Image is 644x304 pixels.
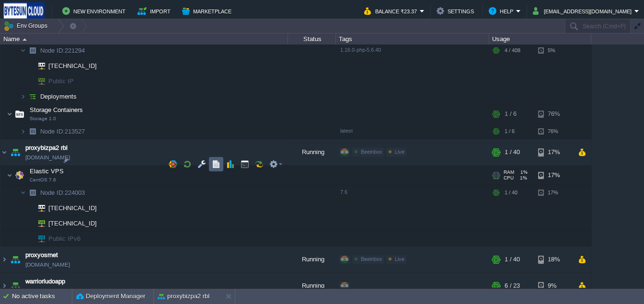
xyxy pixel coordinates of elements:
[182,5,234,17] button: Marketplace
[47,58,98,73] span: [TECHNICAL_ID]
[40,47,65,54] span: Node ID:
[505,104,517,124] div: 1 / 6
[26,89,39,104] img: AMDAwAAAACH5BAEAAAAALAAAAAABAAEAAAICRAEAOw==
[3,19,51,33] button: Env Groups
[26,231,32,246] img: AMDAwAAAACH5BAEAAAAALAAAAAABAAEAAAICRAEAOw==
[538,166,569,185] div: 17%
[533,5,634,17] button: [EMAIL_ADDRESS][DOMAIN_NAME]
[32,231,45,246] img: AMDAwAAAACH5BAEAAAAALAAAAAABAAEAAAICRAEAOw==
[138,5,173,17] button: Import
[47,78,75,85] a: Public IP
[504,175,514,181] span: CPU
[340,189,347,195] span: 7.6
[504,169,514,175] span: RAM
[26,216,32,231] img: AMDAwAAAACH5BAEAAAAALAAAAAABAAEAAAICRAEAOw==
[40,128,65,135] span: Node ID:
[47,74,75,89] span: Public IP
[25,153,70,162] span: [DOMAIN_NAME]
[29,106,84,114] span: Storage Containers
[538,247,569,272] div: 18%
[12,289,72,304] div: No active tasks
[39,127,86,135] span: 213527
[340,128,353,134] span: latest
[538,104,569,124] div: 76%
[7,104,12,124] img: AMDAwAAAACH5BAEAAAAALAAAAAABAAEAAAICRAEAOw==
[29,106,84,113] a: Storage ContainersStorage 1.0
[288,273,336,299] div: Running
[288,247,336,272] div: Running
[47,204,98,212] a: [TECHNICAL_ID]
[336,34,489,45] div: Tags
[361,149,382,155] span: Beeinbox
[364,5,420,17] button: Balance ₹23.37
[395,256,404,262] span: Live
[437,5,477,17] button: Settings
[9,273,22,299] img: AMDAwAAAACH5BAEAAAAALAAAAAABAAEAAAICRAEAOw==
[26,74,32,89] img: AMDAwAAAACH5BAEAAAAALAAAAAABAAEAAAICRAEAOw==
[25,286,70,296] a: [DOMAIN_NAME]
[26,124,39,139] img: AMDAwAAAACH5BAEAAAAALAAAAAABAAEAAAICRAEAOw==
[20,124,26,139] img: AMDAwAAAACH5BAEAAAAALAAAAAABAAEAAAICRAEAOw==
[288,139,336,165] div: Running
[505,43,520,58] div: 4 / 408
[40,189,65,196] span: Node ID:
[32,58,45,73] img: AMDAwAAAACH5BAEAAAAALAAAAAABAAEAAAICRAEAOw==
[29,168,65,175] a: Elastic VPSCentOS 7.6
[517,175,527,181] span: 1%
[39,46,86,55] a: Node ID:221294
[47,231,82,246] span: Public IPv6
[505,124,515,139] div: 1 / 6
[62,5,128,17] button: New Environment
[26,58,32,73] img: AMDAwAAAACH5BAEAAAAALAAAAAABAAEAAAICRAEAOw==
[47,235,82,242] a: Public IPv6
[39,189,86,197] span: 224003
[47,201,98,215] span: [TECHNICAL_ID]
[0,247,8,272] img: AMDAwAAAACH5BAEAAAAALAAAAAABAAEAAAICRAEAOw==
[20,43,26,58] img: AMDAwAAAACH5BAEAAAAALAAAAAABAAEAAAICRAEAOw==
[13,104,26,124] img: AMDAwAAAACH5BAEAAAAALAAAAAABAAEAAAICRAEAOw==
[32,74,45,89] img: AMDAwAAAACH5BAEAAAAALAAAAAABAAEAAAICRAEAOw==
[32,216,45,231] img: AMDAwAAAACH5BAEAAAAALAAAAAABAAEAAAICRAEAOw==
[489,5,516,17] button: Help
[288,34,335,45] div: Status
[9,139,22,165] img: AMDAwAAAACH5BAEAAAAALAAAAAABAAEAAAICRAEAOw==
[23,38,27,41] img: AMDAwAAAACH5BAEAAAAALAAAAAABAAEAAAICRAEAOw==
[39,127,86,135] a: Node ID:213527
[47,220,98,227] a: [TECHNICAL_ID]
[25,277,65,286] a: warriorludoapp
[361,256,382,262] span: Beeinbox
[7,166,12,185] img: AMDAwAAAACH5BAEAAAAALAAAAAABAAEAAAICRAEAOw==
[0,273,8,299] img: AMDAwAAAACH5BAEAAAAALAAAAAABAAEAAAICRAEAOw==
[25,250,58,260] a: proxyosrnet
[518,169,528,175] span: 1%
[505,247,520,272] div: 1 / 40
[158,292,209,301] button: proxybizpa2 rbl
[505,139,520,165] div: 1 / 40
[39,189,86,197] a: Node ID:224003
[32,201,45,215] img: AMDAwAAAACH5BAEAAAAALAAAAAABAAEAAAICRAEAOw==
[29,167,65,175] span: Elastic VPS
[538,273,569,299] div: 9%
[26,201,32,215] img: AMDAwAAAACH5BAEAAAAALAAAAAABAAEAAAICRAEAOw==
[76,292,145,301] button: Deployment Manager
[47,62,98,69] a: [TECHNICAL_ID]
[490,34,591,45] div: Usage
[505,185,517,200] div: 1 / 40
[1,34,287,45] div: Name
[25,143,68,153] a: proxybizpa2 rbl
[25,260,70,270] span: [DOMAIN_NAME]
[26,185,39,200] img: AMDAwAAAACH5BAEAAAAALAAAAAABAAEAAAICRAEAOw==
[538,43,569,58] div: 5%
[30,116,56,122] span: Storage 1.0
[30,177,56,183] span: CentOS 7.6
[340,47,381,53] span: 1.16.0-php-5.6.40
[39,46,86,55] span: 221294
[13,166,26,185] img: AMDAwAAAACH5BAEAAAAALAAAAAABAAEAAAICRAEAOw==
[538,124,569,139] div: 76%
[505,273,520,299] div: 6 / 23
[20,185,26,200] img: AMDAwAAAACH5BAEAAAAALAAAAAABAAEAAAICRAEAOw==
[20,89,26,104] img: AMDAwAAAACH5BAEAAAAALAAAAAABAAEAAAICRAEAOw==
